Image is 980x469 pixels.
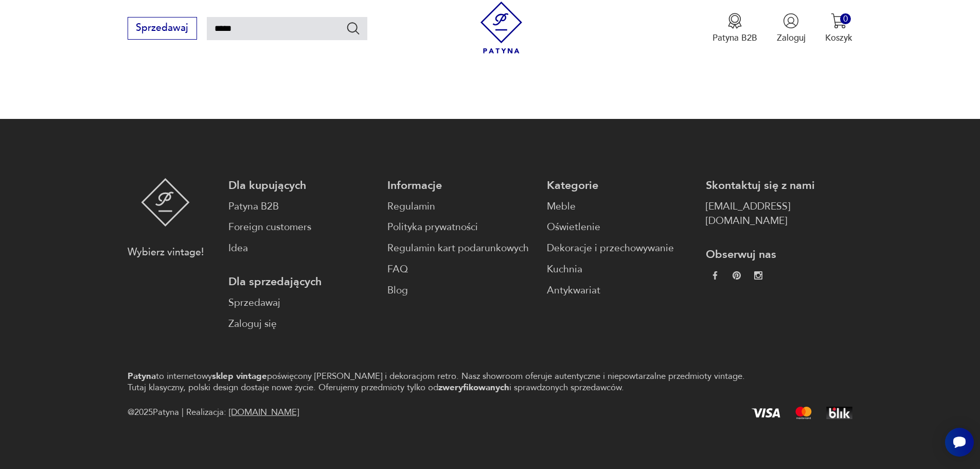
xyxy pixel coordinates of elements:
a: [DOMAIN_NAME] [229,406,299,418]
p: Koszyk [825,32,852,44]
img: Ikonka użytkownika [783,13,799,29]
div: | [182,405,184,420]
a: Ikona medaluPatyna B2B [712,13,757,44]
button: Szukaj [346,21,361,36]
a: Regulamin kart podarunkowych [387,241,534,256]
img: Patyna - sklep z meblami i dekoracjami vintage [475,2,527,54]
strong: Patyna [128,370,156,382]
strong: zweryfikowanych [438,381,509,393]
p: Obserwuj nas [706,247,852,262]
img: c2fd9cf7f39615d9d6839a72ae8e59e5.webp [754,271,762,280]
img: BLIK [826,407,852,419]
a: Sprzedawaj [228,296,375,310]
button: Patyna B2B [712,13,757,44]
a: Patyna B2B [228,199,375,214]
a: Zaloguj się [228,317,375,332]
a: Blog [387,283,534,298]
a: Polityka prywatności [387,220,534,235]
a: Meble [547,199,693,214]
button: Zaloguj [777,13,806,44]
a: Oświetlenie [547,220,693,235]
a: Dekoracje i przechowywanie [547,241,693,256]
button: Sprzedawaj [128,17,197,40]
p: Informacje [387,178,534,193]
img: Ikona koszyka [831,13,847,29]
a: Sprzedawaj [128,25,197,33]
p: Dla kupujących [228,178,375,193]
strong: sklep vintage [212,370,267,382]
iframe: Smartsupp widget button [945,428,974,457]
p: Dla sprzedających [228,274,375,289]
a: FAQ [387,262,534,277]
div: 0 [840,13,851,24]
span: Realizacja: [186,405,299,420]
p: Skontaktuj się z nami [706,178,852,193]
img: Ikona medalu [727,13,743,29]
a: Foreign customers [228,220,375,235]
p: to internetowy poświęcony [PERSON_NAME] i dekoracjom retro. Nasz showroom oferuje autentyczne i n... [128,371,760,393]
a: Idea [228,241,375,256]
img: da9060093f698e4c3cedc1453eec5031.webp [711,271,719,280]
p: Kategorie [547,178,693,193]
a: Regulamin [387,199,534,214]
img: Visa [752,408,780,418]
p: Wybierz vintage! [128,245,204,260]
p: Zaloguj [777,32,806,44]
img: Mastercard [795,407,812,419]
button: 0Koszyk [825,13,852,44]
p: Patyna B2B [712,32,757,44]
a: Antykwariat [547,283,693,298]
span: @ 2025 Patyna [128,405,179,420]
a: Kuchnia [547,262,693,277]
a: [EMAIL_ADDRESS][DOMAIN_NAME] [706,199,852,229]
img: Patyna - sklep z meblami i dekoracjami vintage [141,178,190,227]
img: 37d27d81a828e637adc9f9cb2e3d3a8a.webp [733,271,741,280]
